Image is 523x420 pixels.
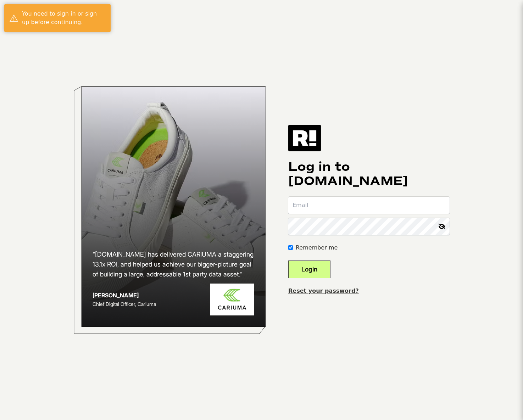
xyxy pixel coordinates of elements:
button: Login [288,261,330,278]
strong: [PERSON_NAME] [93,292,139,299]
span: Chief Digital Officer, Cariuma [93,301,156,307]
input: Email [288,197,450,214]
div: You need to sign in or sign up before continuing. [22,10,105,27]
label: Remember me [296,243,338,252]
h2: “[DOMAIN_NAME] has delivered CARIUMA a staggering 13.1x ROI, and helped us achieve our bigger-pic... [93,250,254,279]
img: Cariuma [210,284,254,316]
a: Reset your password? [288,287,359,294]
img: Retention.com [288,125,321,151]
h1: Log in to [DOMAIN_NAME] [288,160,450,188]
